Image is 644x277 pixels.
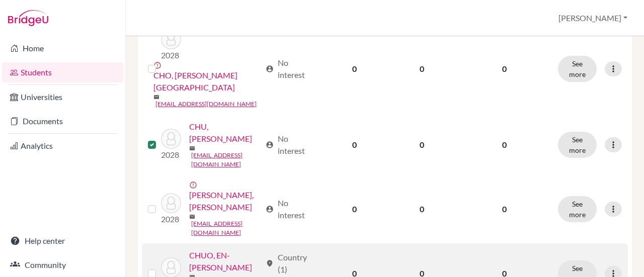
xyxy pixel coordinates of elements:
a: Analytics [2,136,123,156]
button: See more [558,56,597,82]
td: 0 [321,115,387,175]
span: account_circle [266,205,274,213]
td: 0 [321,23,387,115]
div: Country (1) [266,251,315,275]
td: 0 [387,23,457,115]
a: CHO, [PERSON_NAME][GEOGRAPHIC_DATA] [153,69,261,94]
td: 0 [387,175,457,243]
span: mail [153,94,159,100]
a: CHUO, EN-[PERSON_NAME] [189,249,261,273]
p: 2028 [161,49,181,61]
div: No interest [266,57,315,81]
img: CHU, CHIN-YI, Jimmy [161,129,181,149]
a: Help center [2,231,123,251]
span: account_circle [266,65,274,73]
img: Bridge-U [8,10,48,26]
a: [EMAIL_ADDRESS][DOMAIN_NAME] [191,151,261,169]
span: mail [189,145,195,151]
a: Universities [2,87,123,107]
td: 0 [387,115,457,175]
img: CHO, YU-TIEN, Liora [161,29,181,49]
div: No interest [266,197,315,221]
button: [PERSON_NAME] [554,9,632,28]
a: [PERSON_NAME], [PERSON_NAME] [189,189,261,213]
span: account_circle [266,141,274,149]
a: Community [2,255,123,275]
a: Students [2,62,123,82]
p: 0 [463,139,546,151]
button: See more [558,196,597,222]
a: [EMAIL_ADDRESS][DOMAIN_NAME] [191,219,261,237]
a: Documents [2,111,123,131]
td: 0 [321,175,387,243]
a: CHU, [PERSON_NAME] [189,121,261,145]
span: location_on [266,259,274,267]
button: See more [558,132,597,158]
p: 0 [463,63,546,75]
p: 2028 [161,213,181,225]
span: error_outline [153,61,164,69]
a: [EMAIL_ADDRESS][DOMAIN_NAME] [155,100,257,109]
p: 2028 [161,149,181,161]
div: No interest [266,133,315,157]
span: mail [189,214,195,220]
p: 0 [463,203,546,215]
img: CHUNG, YU-HSIN, Lyla [161,193,181,213]
span: error_outline [189,181,199,189]
a: Home [2,38,123,58]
